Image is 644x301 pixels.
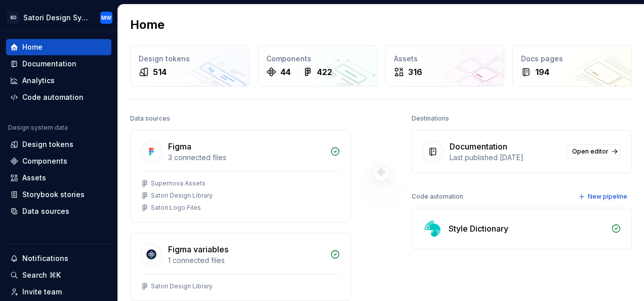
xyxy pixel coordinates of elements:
[535,66,549,78] div: 194
[449,222,508,235] div: Style Dictionary
[22,206,69,216] div: Data sources
[280,66,291,78] div: 44
[22,270,61,280] div: Search ⌘K
[6,56,111,72] a: Documentation
[168,140,191,153] div: Figma
[22,92,84,102] div: Code automation
[6,186,111,203] a: Storybook stories
[258,45,377,87] a: Components44422
[22,139,73,149] div: Design tokens
[168,243,228,255] div: Figma variables
[8,124,68,132] div: Design system data
[151,204,201,212] div: Satori Logo Files
[130,130,351,222] a: Figma3 connected filesSupernova AssetsSatori Design LibrarySatori Logo Files
[412,190,463,204] div: Code automation
[6,170,111,186] a: Assets
[450,140,507,153] div: Documentation
[408,66,422,78] div: 316
[151,192,213,200] div: Satori Design Library
[575,190,632,204] button: New pipeline
[22,190,85,200] div: Storybook stories
[2,7,115,28] button: SDSatori Design SystemMW
[168,255,324,266] div: 1 connected files
[412,111,449,126] div: Destinations
[450,153,562,163] div: Last published [DATE]
[572,147,609,156] span: Open editor
[22,253,68,264] div: Notifications
[130,17,165,33] h2: Home
[22,59,76,69] div: Documentation
[22,76,55,86] div: Analytics
[22,287,62,297] div: Invite team
[6,39,111,55] a: Home
[588,193,627,201] span: New pipeline
[266,54,369,64] div: Components
[22,156,67,166] div: Components
[394,54,496,64] div: Assets
[6,267,111,283] button: Search ⌘K
[6,284,111,300] a: Invite team
[6,153,111,169] a: Components
[130,111,170,126] div: Data sources
[317,66,332,78] div: 422
[139,54,241,64] div: Design tokens
[385,45,505,87] a: Assets316
[22,173,46,183] div: Assets
[23,13,88,23] div: Satori Design System
[130,45,250,87] a: Design tokens514
[512,45,632,87] a: Docs pages194
[153,66,167,78] div: 514
[101,14,111,22] div: MW
[568,144,621,159] a: Open editor
[151,179,206,187] div: Supernova Assets
[6,250,111,267] button: Notifications
[6,203,111,219] a: Data sources
[6,136,111,153] a: Design tokens
[6,72,111,89] a: Analytics
[130,233,351,301] a: Figma variables1 connected filesSatori Design Library
[521,54,623,64] div: Docs pages
[6,89,111,105] a: Code automation
[7,12,19,24] div: SD
[168,153,324,163] div: 3 connected files
[151,282,213,290] div: Satori Design Library
[22,42,43,52] div: Home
